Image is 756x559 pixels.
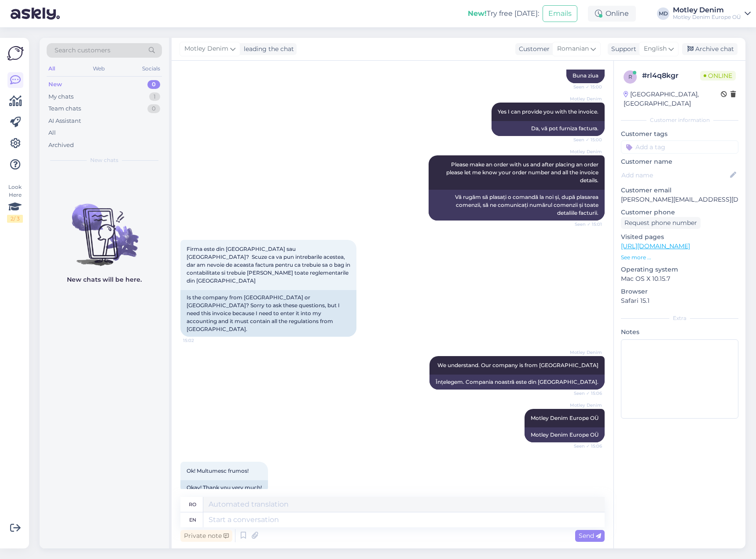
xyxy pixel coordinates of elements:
span: English [644,44,667,54]
div: ro [189,497,196,512]
span: Search customers [55,46,110,55]
div: AI Assistant [48,117,81,125]
span: Seen ✓ 15:06 [569,443,602,449]
div: leading the chat [240,44,294,54]
div: Archived [48,141,74,150]
p: Customer phone [621,208,738,217]
b: New! [468,9,487,18]
span: Seen ✓ 15:01 [569,221,602,228]
div: Da, vă pot furniza factura. [492,121,605,136]
div: en [189,512,196,527]
span: r [628,74,632,80]
a: [URL][DOMAIN_NAME] [621,242,690,250]
span: Motley Denim [569,349,602,356]
span: We understand. Our company is from [GEOGRAPHIC_DATA] [437,362,598,368]
div: Socials [140,63,162,74]
span: Motley Denim [184,44,228,54]
span: Motley Denim Europe OÜ [531,415,598,421]
p: Operating system [621,265,738,274]
span: Romanian [557,44,589,54]
p: Mac OS X 10.15.7 [621,274,738,283]
div: # rl4q8kgr [642,70,700,81]
p: Visited pages [621,232,738,242]
div: Motley Denim Europe OÜ [525,427,605,442]
span: Motley Denim [569,402,602,408]
div: New [48,80,62,89]
span: Yes I can provide you with the invoice. [498,108,598,115]
div: Buna ziua [566,68,605,83]
p: [PERSON_NAME][EMAIL_ADDRESS][DOMAIN_NAME] [621,195,738,204]
input: Add a tag [621,140,738,154]
div: Is the company from [GEOGRAPHIC_DATA] or [GEOGRAPHIC_DATA]? Sorry to ask these questions, but I n... [180,290,356,337]
div: MD [657,7,669,20]
div: Archive chat [682,43,738,55]
p: Customer tags [621,129,738,139]
div: Motley Denim Europe OÜ [673,14,741,21]
button: Emails [543,5,577,22]
span: Seen ✓ 15:06 [569,390,602,397]
div: Online [588,6,636,22]
div: Vă rugăm să plasați o comandă la noi și, după plasarea comenzii, să ne comunicați numărul comenzi... [429,190,605,221]
div: Customer [515,44,550,54]
div: 0 [147,104,160,113]
div: Look Here [7,183,23,223]
div: 0 [147,80,160,89]
div: All [47,63,57,74]
p: Safari 15.1 [621,296,738,305]
div: Motley Denim [673,7,741,14]
span: Firma este din [GEOGRAPHIC_DATA] sau [GEOGRAPHIC_DATA]? Scuze ca va pun intrebarile acestea, dar ... [187,246,352,284]
img: Askly Logo [7,45,24,62]
span: Seen ✓ 15:00 [569,136,602,143]
div: Okay! Thank you very much! [180,480,268,495]
div: Customer information [621,116,738,124]
div: 2 / 3 [7,215,23,223]
div: My chats [48,92,73,101]
span: Motley Denim [569,96,602,102]
span: Send [579,532,601,540]
p: Notes [621,327,738,337]
div: Support [608,44,636,54]
div: Web [91,63,106,74]
span: Please make an order with us and after placing an order please let me know your order number and ... [446,161,600,184]
span: New chats [90,156,118,164]
div: [GEOGRAPHIC_DATA], [GEOGRAPHIC_DATA] [624,90,721,108]
img: No chats [40,188,169,267]
div: Request phone number [621,217,701,229]
p: Customer name [621,157,738,166]
a: Motley DenimMotley Denim Europe OÜ [673,7,751,21]
div: All [48,129,56,137]
p: New chats will be here. [67,275,142,284]
span: Seen ✓ 15:00 [569,84,602,90]
div: Try free [DATE]: [468,8,539,19]
div: Înțelegem. Compania noastră este din [GEOGRAPHIC_DATA]. [429,375,605,390]
div: Private note [180,530,232,542]
div: Extra [621,314,738,322]
span: Motley Denim [569,148,602,155]
span: Online [700,71,736,81]
p: See more ... [621,254,738,261]
div: Team chats [48,104,81,113]
span: Ok! Multumesc frumos! [187,467,249,474]
p: Browser [621,287,738,296]
input: Add name [621,170,728,180]
p: Customer email [621,186,738,195]
span: 15:02 [183,337,216,344]
div: 1 [149,92,160,101]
